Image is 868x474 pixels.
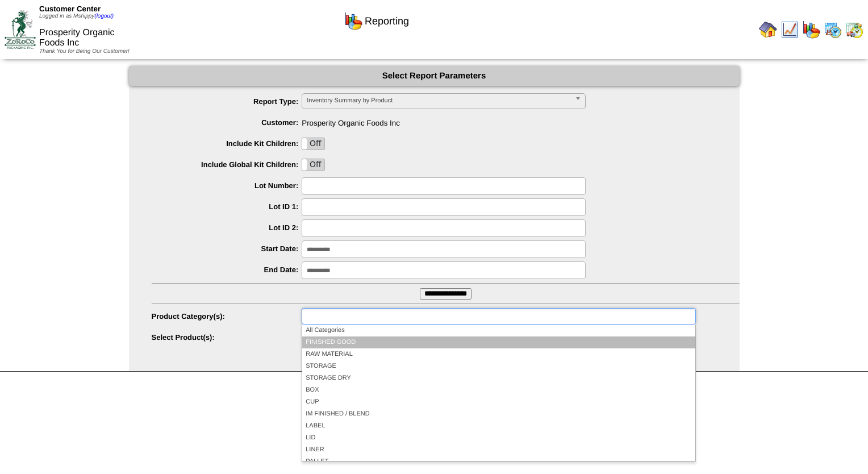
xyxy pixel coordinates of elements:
[302,336,695,348] li: FINISHED GOOD
[802,20,820,39] img: graph.gif
[365,15,409,27] span: Reporting
[39,28,115,48] span: Prosperity Organic Foods Inc
[39,5,101,13] span: Customer Center
[302,360,695,372] li: STORAGE
[152,312,302,321] label: Product Category(s):
[824,20,842,39] img: calendarprod.gif
[302,372,695,384] li: STORAGE DRY
[152,139,302,148] label: Include Kit Children:
[302,432,695,444] li: LID
[152,97,302,106] label: Report Type:
[39,48,130,55] span: Thank You for Being Our Customer!
[302,325,695,336] li: All Categories
[344,12,362,30] img: graph.gif
[152,114,740,127] span: Prosperity Organic Foods Inc
[94,13,114,19] a: (logout)
[302,159,325,171] div: OnOff
[302,159,324,171] label: Off
[152,160,302,169] label: Include Global Kit Children:
[152,181,302,190] label: Lot Number:
[759,20,777,39] img: home.gif
[302,384,695,396] li: BOX
[302,456,695,468] li: PALLET
[152,118,302,127] label: Customer:
[302,408,695,420] li: IM FINISHED / BLEND
[152,202,302,211] label: Lot ID 1:
[302,348,695,360] li: RAW MATERIAL
[302,138,325,150] div: OnOff
[781,20,799,39] img: line_graph.gif
[302,138,324,149] label: Off
[152,223,302,232] label: Lot ID 2:
[845,20,863,39] img: calendarinout.gif
[152,244,302,253] label: Start Date:
[302,420,695,432] li: LABEL
[307,94,570,107] span: Inventory Summary by Product
[152,265,302,274] label: End Date:
[5,10,36,48] img: ZoRoCo_Logo(Green%26Foil)%20jpg.webp
[129,66,740,86] div: Select Report Parameters
[302,396,695,408] li: CUP
[152,333,302,342] label: Select Product(s):
[302,444,695,456] li: LINER
[39,13,114,19] span: Logged in as Mshippy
